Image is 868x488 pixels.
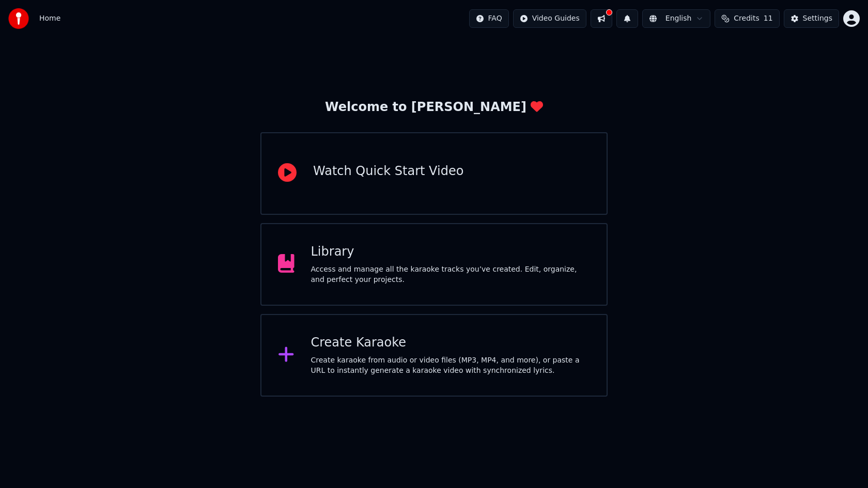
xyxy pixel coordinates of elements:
div: Settings [803,13,832,24]
nav: breadcrumb [39,13,60,24]
button: Credits11 [715,9,779,28]
img: youka [8,8,29,29]
button: Settings [784,9,839,28]
div: Create Karaoke [311,335,591,351]
span: 11 [764,13,773,24]
div: Watch Quick Start Video [313,163,463,180]
div: Create karaoke from audio or video files (MP3, MP4, and more), or paste a URL to instantly genera... [311,355,591,376]
span: Credits [734,13,759,24]
div: Welcome to [PERSON_NAME] [325,99,543,116]
span: Home [39,13,60,24]
button: FAQ [469,9,509,28]
div: Library [311,244,591,260]
div: Access and manage all the karaoke tracks you’ve created. Edit, organize, and perfect your projects. [311,264,591,285]
button: Video Guides [513,9,586,28]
